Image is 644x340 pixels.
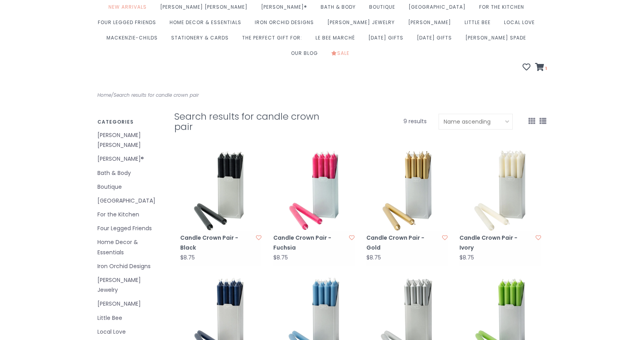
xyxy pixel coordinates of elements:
[459,233,533,253] a: Candle Crown Pair - Ivory
[97,261,162,271] a: Iron Orchid Designs
[273,150,355,231] img: Candle Crown Pair - Fuchsia
[97,154,162,164] a: [PERSON_NAME]®
[97,313,162,323] a: Little Bee
[366,255,381,261] div: $8.75
[97,168,162,178] a: Bath & Body
[171,32,233,48] a: Stationery & Cards
[97,130,162,150] a: [PERSON_NAME] [PERSON_NAME]
[366,233,440,253] a: Candle Crown Pair - Gold
[97,182,162,192] a: Boutique
[97,224,162,233] a: Four Legged Friends
[442,234,448,242] a: Add to wishlist
[256,234,261,242] a: Add to wishlist
[97,275,162,295] a: [PERSON_NAME] Jewelry
[255,17,318,32] a: Iron Orchid Designs
[459,255,474,261] div: $8.75
[409,2,470,17] a: [GEOGRAPHIC_DATA]
[291,48,322,63] a: Our Blog
[242,32,306,48] a: The perfect gift for:
[368,32,407,48] a: [DATE] Gifts
[170,17,245,32] a: Home Decor & Essentials
[273,255,288,261] div: $8.75
[536,234,541,242] a: Add to wishlist
[97,119,162,124] h3: Categories
[174,111,340,132] h1: Search results for candle crown pair
[369,2,399,17] a: Boutique
[366,150,448,231] img: Candle Crown Pair - Gold
[97,237,162,257] a: Home Decor & Essentials
[403,117,427,125] span: 9 results
[180,150,261,231] img: Candle Crown Pair - Black
[459,150,541,231] img: Candle Crown Pair - Ivory
[108,2,151,17] a: New Arrivals
[106,32,162,48] a: MacKenzie-Childs
[91,91,322,100] div: /
[97,92,111,98] a: Home
[465,17,495,32] a: Little Bee
[417,32,456,48] a: [DATE] Gifts
[544,65,547,71] span: 1
[479,2,528,17] a: For the Kitchen
[97,210,162,220] a: For the Kitchen
[261,2,311,17] a: [PERSON_NAME]®
[114,92,199,98] a: Search results for candle crown pair
[180,255,195,261] div: $8.75
[98,17,160,32] a: Four Legged Friends
[97,196,162,206] a: [GEOGRAPHIC_DATA]
[315,32,359,48] a: Le Bee Marché
[160,2,252,17] a: [PERSON_NAME] [PERSON_NAME]
[465,32,530,48] a: [PERSON_NAME] Spade
[327,17,399,32] a: [PERSON_NAME] Jewelry
[535,64,547,72] a: 1
[97,327,162,337] a: Local Love
[321,2,360,17] a: Bath & Body
[273,233,347,253] a: Candle Crown Pair - Fuchsia
[349,234,355,242] a: Add to wishlist
[331,48,353,63] a: Sale
[408,17,455,32] a: [PERSON_NAME]
[97,299,162,309] a: [PERSON_NAME]
[180,233,254,253] a: Candle Crown Pair - Black
[504,17,539,32] a: Local Love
